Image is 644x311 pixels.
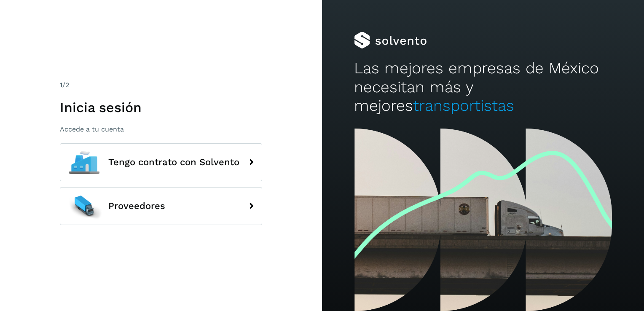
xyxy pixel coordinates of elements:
button: Tengo contrato con Solvento [60,143,262,181]
h2: Las mejores empresas de México necesitan más y mejores [354,59,612,115]
p: Accede a tu cuenta [60,125,262,133]
span: 1 [60,81,62,89]
span: Proveedores [108,201,165,211]
span: Tengo contrato con Solvento [108,157,239,167]
h1: Inicia sesión [60,99,262,115]
button: Proveedores [60,187,262,225]
span: transportistas [413,97,514,115]
div: /2 [60,80,262,90]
